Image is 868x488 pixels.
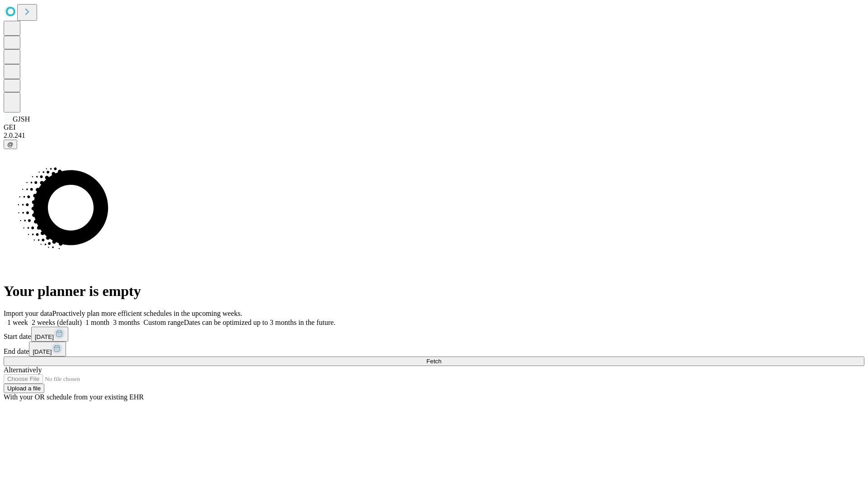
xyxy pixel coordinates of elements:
span: 3 months [113,319,140,326]
div: 2.0.241 [4,131,864,140]
button: [DATE] [29,342,66,357]
span: [DATE] [33,348,52,355]
button: @ [4,140,17,149]
span: 1 week [7,319,28,326]
span: 1 month [85,319,109,326]
div: GEI [4,123,864,131]
span: Proactively plan more efficient schedules in the upcoming weeks. [52,310,242,317]
div: End date [4,342,864,357]
div: Start date [4,327,864,342]
span: 2 weeks (default) [32,319,82,326]
span: @ [7,141,14,148]
span: Custom range [143,319,184,326]
span: GJSH [13,115,30,123]
span: Dates can be optimized up to 3 months in the future. [184,319,335,326]
h1: Your planner is empty [4,283,864,300]
span: Fetch [426,358,441,365]
span: Import your data [4,310,52,317]
button: Upload a file [4,384,44,393]
button: Fetch [4,357,864,366]
span: With your OR schedule from your existing EHR [4,393,144,401]
button: [DATE] [31,327,68,342]
span: [DATE] [35,333,54,340]
span: Alternatively [4,366,42,374]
